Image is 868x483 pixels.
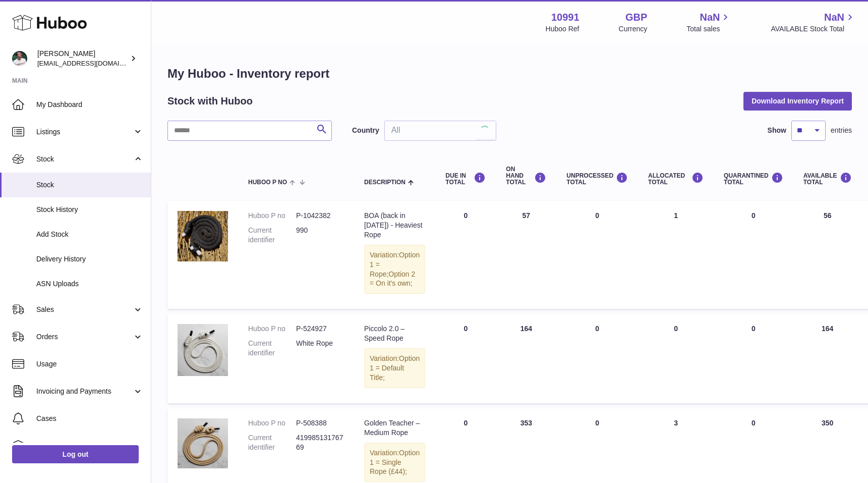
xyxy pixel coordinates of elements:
[296,339,344,358] dd: White Rope
[178,418,228,468] img: product image
[248,433,296,452] dt: Current identifier
[625,11,647,24] strong: GBP
[36,230,143,239] span: Add Stock
[768,126,786,135] label: Show
[686,24,731,34] span: Total sales
[370,270,415,288] span: Option 2 = On it's own;
[36,180,143,190] span: Stock
[37,49,128,68] div: [PERSON_NAME]
[546,24,580,34] div: Huboo Ref
[12,445,139,463] a: Log out
[364,418,425,438] div: Golden Teacher – Medium Rope
[551,11,580,24] strong: 10991
[793,314,862,403] td: 164
[36,332,133,342] span: Orders
[296,433,344,452] dd: 41998513176769
[37,59,148,67] span: [EMAIL_ADDRESS][DOMAIN_NAME]
[364,245,425,294] div: Variation:
[506,166,546,186] div: ON HAND Total
[724,172,783,186] div: QUARANTINED Total
[248,324,296,334] dt: Huboo P no
[296,418,344,428] dd: P-508388
[751,211,756,220] span: 0
[167,66,852,82] h1: My Huboo - Inventory report
[566,172,628,186] div: UNPROCESSED Total
[36,154,133,164] span: Stock
[167,94,253,108] h2: Stock with Huboo
[803,172,852,186] div: AVAILABLE Total
[700,11,720,24] span: NaN
[638,314,714,403] td: 0
[370,449,420,476] span: Option 1 = Single Rope (£44);
[296,324,344,334] dd: P-524927
[248,211,296,221] dt: Huboo P no
[435,201,496,309] td: 0
[556,201,638,309] td: 0
[36,127,133,137] span: Listings
[556,314,638,403] td: 0
[296,226,344,245] dd: 990
[36,305,133,314] span: Sales
[793,201,862,309] td: 56
[248,179,287,186] span: Huboo P no
[831,126,852,135] span: entries
[619,24,648,34] div: Currency
[36,441,143,451] span: Channels
[36,279,143,289] span: ASN Uploads
[352,126,379,135] label: Country
[178,324,228,376] img: product image
[248,339,296,358] dt: Current identifier
[36,205,143,214] span: Stock History
[364,211,425,240] div: BOA (back in [DATE]) - Heaviest Rope
[248,418,296,428] dt: Huboo P no
[496,201,556,309] td: 57
[36,100,143,110] span: My Dashboard
[638,201,714,309] td: 1
[648,172,704,186] div: ALLOCATED Total
[370,354,420,382] span: Option 1 = Default Title;
[364,324,425,343] div: Piccolo 2.0 – Speed Rope
[248,226,296,245] dt: Current identifier
[296,211,344,221] dd: P-1042382
[686,11,731,34] a: NaN Total sales
[36,414,143,423] span: Cases
[12,51,27,66] img: timshieff@gmail.com
[435,314,496,403] td: 0
[36,254,143,264] span: Delivery History
[364,348,425,388] div: Variation:
[824,11,844,24] span: NaN
[496,314,556,403] td: 164
[445,172,486,186] div: DUE IN TOTAL
[751,325,756,333] span: 0
[364,179,406,186] span: Description
[771,24,856,34] span: AVAILABLE Stock Total
[178,211,228,261] img: product image
[771,11,856,34] a: NaN AVAILABLE Stock Total
[36,387,133,396] span: Invoicing and Payments
[751,419,756,427] span: 0
[370,251,420,278] span: Option 1 = Rope;
[36,359,143,369] span: Usage
[364,443,425,482] div: Variation:
[743,92,852,110] button: Download Inventory Report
